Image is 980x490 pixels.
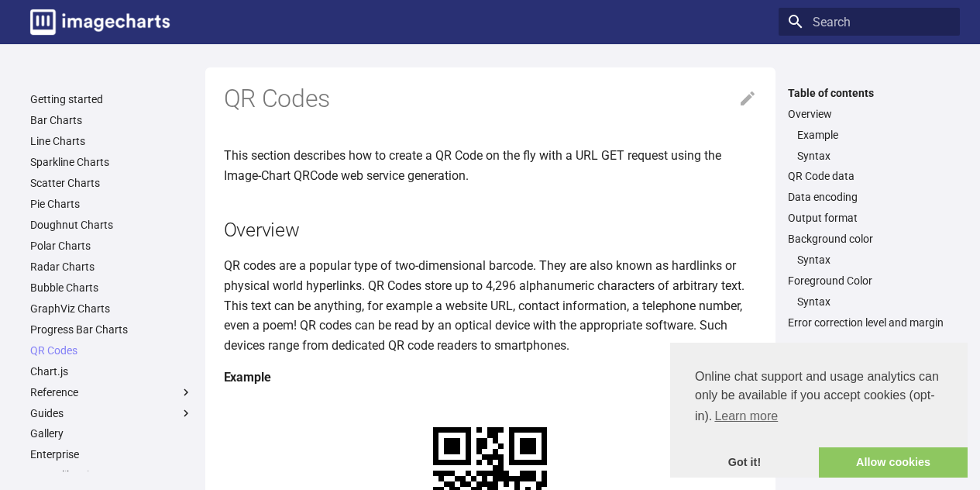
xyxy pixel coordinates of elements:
[224,216,757,243] h2: Overview
[30,385,193,399] label: Reference
[670,447,819,478] a: dismiss cookie message
[797,128,951,142] a: Example
[30,468,193,482] a: SDK & libraries
[30,197,193,211] a: Pie Charts
[30,260,193,274] a: Radar Charts
[797,295,951,309] a: Syntax
[30,343,193,357] a: QR Codes
[30,447,193,461] a: Enterprise
[788,232,951,246] a: Background color
[30,281,193,295] a: Bubble Charts
[779,8,960,36] input: Search
[788,190,951,204] a: Data encoding
[30,92,193,106] a: Getting started
[788,107,951,121] a: Overview
[224,146,757,185] p: This section describes how to create a QR Code on the fly with a URL GET request using the Image-...
[788,211,951,225] a: Output format
[30,113,193,127] a: Bar Charts
[24,3,176,41] a: Image-Charts documentation
[788,274,951,288] a: Foreground Color
[30,426,193,440] a: Gallery
[788,169,951,183] a: QR Code data
[788,295,951,309] nav: Foreground Color
[30,155,193,169] a: Sparkline Charts
[30,176,193,190] a: Scatter Charts
[788,316,951,330] a: Error correction level and margin
[788,128,951,163] nav: Overview
[30,134,193,148] a: Line Charts
[224,83,757,116] h1: QR Codes
[224,367,757,388] h4: Example
[30,218,193,232] a: Doughnut Charts
[670,343,968,478] div: cookieconsent
[224,256,757,355] p: QR codes are a popular type of two-dimensional barcode. They are also known as hardlinks or physi...
[30,302,193,316] a: GraphViz Charts
[779,86,960,100] label: Table of contents
[819,447,968,478] a: allow cookies
[695,367,943,428] span: Online chat support and usage analytics can only be available if you accept cookies (opt-in).
[30,364,193,378] a: Chart.js
[797,253,951,267] a: Syntax
[712,405,780,428] a: learn more about cookies
[788,253,951,267] nav: Background color
[779,86,960,330] nav: Table of contents
[30,406,193,420] label: Guides
[30,9,170,35] img: logo
[30,323,193,336] a: Progress Bar Charts
[797,149,951,163] a: Syntax
[30,239,193,253] a: Polar Charts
